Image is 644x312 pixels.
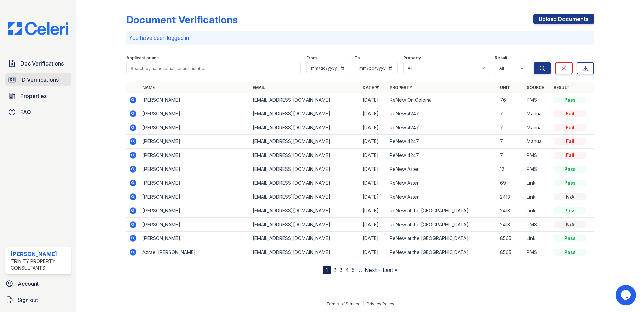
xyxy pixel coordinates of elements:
label: To [355,55,360,61]
td: 2413 [497,190,524,204]
td: 2413 [497,218,524,232]
td: Link [524,176,551,190]
td: [DATE] [360,204,387,218]
a: Upload Documents [533,14,594,24]
td: [PERSON_NAME] [140,176,250,190]
td: Link [524,190,551,204]
span: FAQ [20,108,31,116]
td: [EMAIL_ADDRESS][DOMAIN_NAME] [250,149,360,162]
span: Account [18,280,39,288]
td: [DATE] [360,232,387,245]
span: Properties [20,92,47,100]
a: Sign out [3,293,74,307]
td: [DATE] [360,107,387,121]
td: PMS [524,162,551,176]
a: Source [527,85,544,90]
div: Pass [554,235,586,242]
div: Pass [554,180,586,186]
a: FAQ [5,105,71,119]
a: Email [253,85,265,90]
label: Result [495,55,507,61]
td: [DATE] [360,162,387,176]
td: ReNew 4247 [387,107,497,121]
td: Manual [524,121,551,135]
a: Last » [383,267,397,274]
td: [EMAIL_ADDRESS][DOMAIN_NAME] [250,232,360,245]
a: Doc Verifications [5,57,71,70]
a: Properties [5,89,71,103]
td: [DATE] [360,149,387,162]
td: [PERSON_NAME] [140,93,250,107]
a: Next › [365,267,380,274]
td: 2413 [497,204,524,218]
td: PMS [524,245,551,259]
td: 7 [497,135,524,149]
td: PMS [524,149,551,162]
td: 69 [497,176,524,190]
td: [DATE] [360,93,387,107]
div: N/A [554,221,586,228]
div: 1 [323,266,331,274]
div: | [363,301,364,306]
div: [PERSON_NAME] [11,250,68,258]
a: Name [142,85,155,90]
td: ReNew at the [GEOGRAPHIC_DATA] [387,218,497,232]
td: 7 [497,149,524,162]
td: ReNew 4247 [387,149,497,162]
td: 8565 [497,232,524,245]
div: Fail [554,152,586,159]
a: ID Verifications [5,73,71,86]
iframe: chat widget [616,285,637,305]
td: [EMAIL_ADDRESS][DOMAIN_NAME] [250,204,360,218]
span: Doc Verifications [20,59,64,68]
td: ReNew at the [GEOGRAPHIC_DATA] [387,245,497,259]
td: ReNew Aster [387,190,497,204]
td: [PERSON_NAME] [140,218,250,232]
td: [DATE] [360,218,387,232]
td: PMS [524,218,551,232]
span: ID Verifications [20,76,59,84]
label: Applicant or unit [126,55,159,61]
td: [DATE] [360,245,387,259]
td: [EMAIL_ADDRESS][DOMAIN_NAME] [250,245,360,259]
td: [DATE] [360,190,387,204]
td: 7 [497,121,524,135]
div: Fail [554,124,586,131]
a: 2 [333,267,336,274]
td: [PERSON_NAME] [140,135,250,149]
td: PMS [524,93,551,107]
p: You have been logged in [129,34,591,42]
td: 76 [497,93,524,107]
div: Pass [554,207,586,214]
td: 7 [497,107,524,121]
a: 4 [345,267,349,274]
td: [PERSON_NAME] [140,232,250,245]
label: Property [403,55,421,61]
td: 8565 [497,245,524,259]
div: Pass [554,249,586,256]
td: [EMAIL_ADDRESS][DOMAIN_NAME] [250,107,360,121]
td: [PERSON_NAME] [140,162,250,176]
td: [PERSON_NAME] [140,149,250,162]
td: [EMAIL_ADDRESS][DOMAIN_NAME] [250,218,360,232]
td: ReNew On Coloma [387,93,497,107]
td: [EMAIL_ADDRESS][DOMAIN_NAME] [250,135,360,149]
div: Trinity Property Consultants [11,258,68,271]
a: Terms of Service [326,301,361,306]
a: 5 [352,267,355,274]
div: Fail [554,138,586,145]
a: Property [390,85,412,90]
td: Azrael [PERSON_NAME] [140,245,250,259]
td: ReNew Aster [387,162,497,176]
input: Search by name, email, or unit number [126,62,301,74]
td: [PERSON_NAME] [140,121,250,135]
td: Link [524,232,551,245]
a: Unit [500,85,510,90]
td: [DATE] [360,135,387,149]
span: … [357,266,362,274]
td: [PERSON_NAME] [140,204,250,218]
a: Date ▼ [363,85,379,90]
td: ReNew 4247 [387,121,497,135]
div: Document Verifications [126,14,238,26]
div: Pass [554,166,586,173]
